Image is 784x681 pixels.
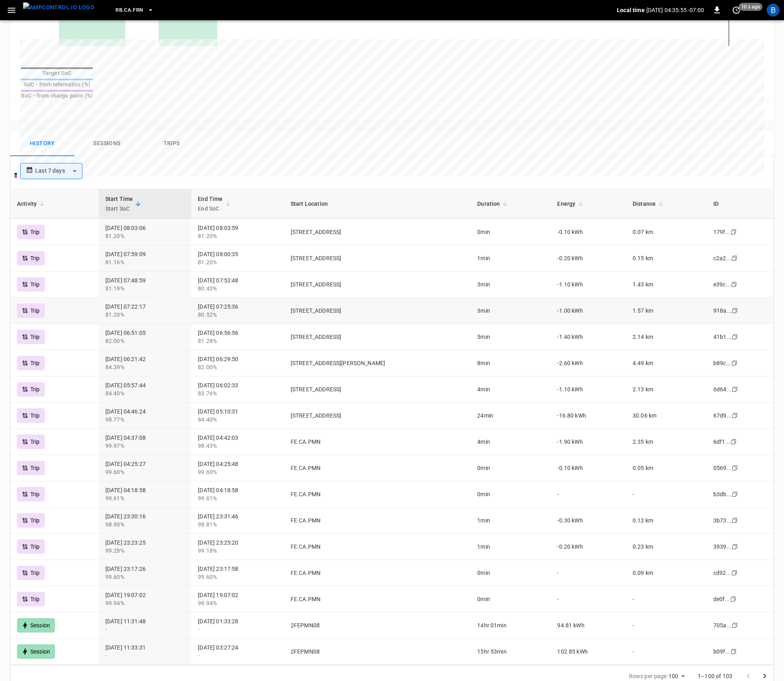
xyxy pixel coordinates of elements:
td: [STREET_ADDRESS][PERSON_NAME] [284,350,471,376]
div: 81.20% [105,311,185,319]
td: - [551,586,626,612]
td: [DATE] 04:42:03 [191,429,284,455]
div: 705a... [713,621,732,629]
td: -0.30 kWh [551,508,626,534]
div: Session [17,644,55,659]
td: - [551,481,626,508]
div: b3db... [713,490,732,498]
td: 4.49 km [626,350,707,376]
td: 3min [471,298,551,324]
div: 98.43% [198,442,278,450]
td: -1.10 kWh [551,376,626,403]
span: End TimeEnd SoC [198,194,233,213]
span: Energy [557,199,586,209]
p: 1–100 of 103 [698,672,732,680]
div: 99.60% [105,573,185,581]
td: [DATE] 05:57:44 [99,376,192,403]
div: Trip [17,330,45,344]
div: - [198,625,278,633]
td: 15hr 53min [471,639,551,665]
div: 99.28% [105,547,185,555]
div: copy [731,306,739,315]
div: 98.90% [105,520,185,529]
div: 84.40% [198,416,278,424]
div: 99.94% [105,599,185,607]
td: [DATE] 04:25:27 [99,455,192,481]
td: 1min [471,508,551,534]
div: 918a... [713,307,732,315]
td: -0.10 kWh [551,455,626,481]
td: [DATE] 07:22:17 [99,298,192,324]
td: [DATE] 04:18:58 [99,481,192,508]
div: profile-icon [767,4,780,17]
td: [STREET_ADDRESS] [284,298,471,324]
div: Trip [17,461,45,475]
td: [DATE] 23:25:20 [191,534,284,560]
td: 8min [471,350,551,376]
td: -16.80 kWh [551,403,626,429]
td: 0min [471,455,551,481]
div: 84.39% [105,363,185,371]
td: 0.09 km [626,560,707,586]
td: 2FEPMN08 [284,612,471,639]
div: copy [731,516,739,525]
td: [DATE] 23:23:25 [99,534,192,560]
p: [DATE] 04:35:55 -07:00 [646,6,704,14]
span: RB.CA.FRN [115,6,143,15]
td: 1.57 km [626,298,707,324]
td: 4min [471,376,551,403]
div: copy [731,621,739,630]
td: [DATE] 06:51:05 [99,324,192,350]
div: 99.97% [105,442,185,450]
div: b89c... [713,359,731,367]
td: [DATE] 03:27:24 [191,639,284,665]
img: ampcontrol.io logo [23,2,94,13]
td: [STREET_ADDRESS] [284,403,471,429]
div: copy [730,647,738,656]
td: 1min [471,534,551,560]
td: FE.CA.PMN [284,534,471,560]
div: End Time [198,194,222,213]
div: copy [731,411,739,420]
td: - [551,560,626,586]
p: End SoC [198,204,222,213]
td: [DATE] 06:29:50 [191,350,284,376]
td: [DATE] 11:31:48 [99,612,192,639]
td: [STREET_ADDRESS] [284,376,471,403]
button: History [10,131,75,157]
td: [DATE] 19:07:02 [99,586,192,612]
td: FE.CA.PMN [284,508,471,534]
td: -2.60 kWh [551,350,626,376]
td: FE.CA.PMN [284,455,471,481]
div: Session [17,618,55,633]
div: copy [730,228,738,236]
td: [DATE] 04:46:24 [99,403,192,429]
div: 84.40% [105,389,185,397]
div: Trip [17,539,45,554]
div: Trip [17,566,45,580]
div: Trip [17,277,45,292]
div: b09f... [713,648,730,656]
div: Start Time [105,194,133,213]
div: - [105,625,185,633]
td: -1.90 kWh [551,429,626,455]
div: - [105,652,185,660]
button: set refresh interval [730,4,743,17]
div: copy [731,254,739,263]
td: [DATE] 04:18:58 [191,481,284,508]
td: FE.CA.PMN [284,481,471,508]
div: copy [729,595,738,604]
div: 67d9... [713,412,732,420]
button: Sessions [75,131,139,157]
td: 0.23 km [626,534,707,560]
div: copy [731,490,739,499]
td: [DATE] 06:02:33 [191,376,284,403]
td: [DATE] 19:07:02 [191,586,284,612]
td: FE.CA.PMN [284,429,471,455]
div: 99.60% [198,573,278,581]
div: 83.76% [198,389,278,397]
span: 10 s ago [739,3,763,11]
td: 24min [471,403,551,429]
div: 41b1... [713,333,732,341]
div: 98.77% [105,416,185,424]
